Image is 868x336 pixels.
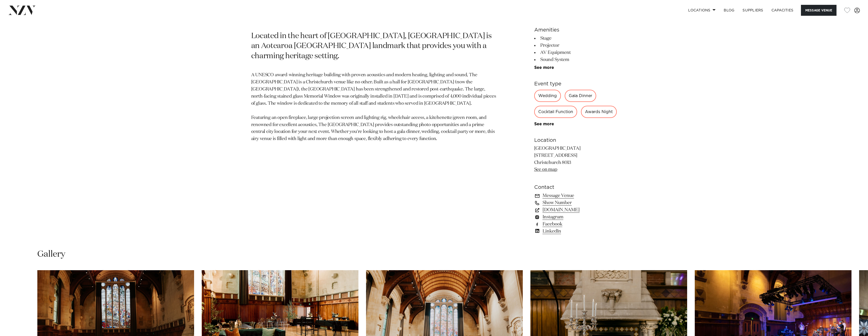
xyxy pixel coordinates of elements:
a: Locations [684,5,720,16]
li: AV Equipment [534,49,617,56]
div: Cocktail Function [534,106,577,118]
a: See on map [534,167,557,172]
a: Show Number [534,199,617,206]
a: LinkedIn [534,228,617,235]
p: Located in the heart of [GEOGRAPHIC_DATA], [GEOGRAPHIC_DATA] is an Aotearoa [GEOGRAPHIC_DATA] lan... [251,31,498,62]
p: A UNESCO award-winning heritage building with proven acoustics and modern heating, lighting and s... [251,72,498,143]
img: nzv-logo.png [8,6,36,15]
h2: Gallery [37,249,65,260]
li: Stage [534,35,617,42]
h6: Contact [534,184,617,191]
h6: Amenities [534,26,617,34]
p: [GEOGRAPHIC_DATA] [STREET_ADDRESS] Christchurch 8013 [534,145,617,174]
a: Facebook [534,221,617,228]
a: Capacities [767,5,798,16]
li: Sound System [534,56,617,63]
a: SUPPLIERS [738,5,767,16]
h6: Location [534,136,617,144]
div: Wedding [534,90,561,102]
li: Projector [534,42,617,49]
a: BLOG [720,5,738,16]
a: Message Venue [534,192,617,199]
h6: Event type [534,80,617,88]
a: [DOMAIN_NAME] [534,206,617,213]
div: Gala Dinner [565,90,596,102]
div: Awards Night [581,106,617,118]
a: Instagram [534,213,617,221]
button: Message Venue [801,5,837,16]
